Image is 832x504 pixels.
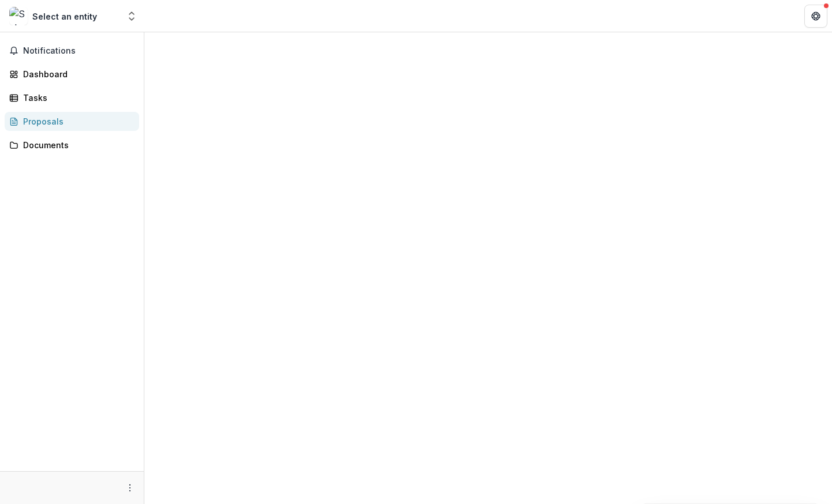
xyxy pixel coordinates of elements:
button: Open entity switcher [124,5,140,28]
button: Notifications [5,42,139,60]
button: More [123,481,137,495]
a: Dashboard [5,65,139,84]
div: Documents [23,139,130,151]
button: Get Help [804,5,827,28]
div: Select an entity [32,10,97,22]
a: Proposals [5,112,139,131]
div: Dashboard [23,68,130,80]
span: Notifications [23,46,135,56]
a: Tasks [5,88,139,107]
img: Select an entity [9,7,28,25]
a: Documents [5,136,139,155]
div: Proposals [23,115,130,127]
div: Tasks [23,92,130,104]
